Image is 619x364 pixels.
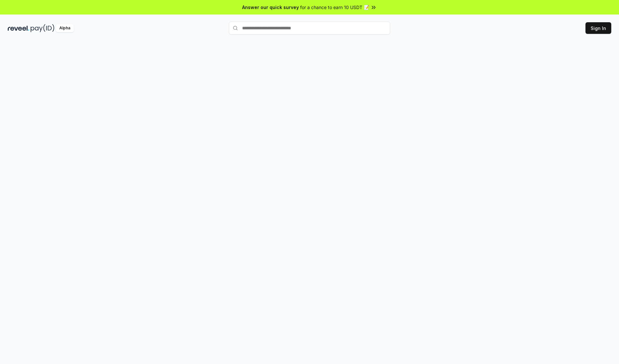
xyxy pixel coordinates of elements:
img: pay_id [31,24,54,32]
img: reveel_dark [8,24,29,32]
span: for a chance to earn 10 USDT 📝 [300,4,369,11]
span: Answer our quick survey [242,4,299,11]
div: Alpha [56,24,74,32]
button: Sign In [585,22,611,34]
